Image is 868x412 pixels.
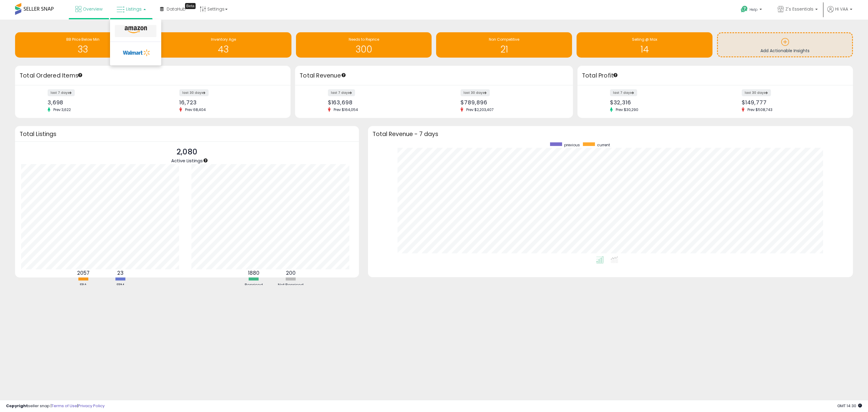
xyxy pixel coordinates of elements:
[577,32,712,58] a: Selling @ Max 14
[296,32,432,58] a: Needs to Reprice 300
[564,142,580,147] span: previous
[156,32,291,58] a: Inventory Age 43
[613,72,618,78] div: Tooltip anchor
[182,107,209,112] span: Prev: 68,404
[328,99,429,106] div: $163,698
[171,157,203,164] span: Active Listings
[48,99,148,106] div: 3,698
[736,1,768,20] a: Help
[203,158,208,163] div: Tooltip anchor
[741,5,748,13] i: Get Help
[436,32,572,58] a: Non Competitive 21
[83,6,102,12] span: Overview
[742,89,771,96] label: last 30 days
[835,6,848,12] span: Hi VAA
[171,146,203,158] p: 2,080
[742,99,842,106] div: $149,777
[299,44,429,54] h1: 300
[827,6,852,20] a: Hi VAA
[718,33,852,56] a: Add Actionable Insights
[18,44,148,54] h1: 33
[167,6,186,12] span: DataHub
[66,37,99,42] span: BB Price Below Min
[489,37,519,42] span: Non Competitive
[439,44,569,54] h1: 21
[159,44,288,54] h1: 43
[373,132,848,136] h3: Total Revenue - 7 days
[463,107,497,112] span: Prev: $2,203,407
[179,99,280,106] div: 16,723
[65,282,101,288] div: FBA
[273,282,309,288] div: Not Repriced
[349,37,379,42] span: Needs to Reprice
[613,107,641,112] span: Prev: $30,290
[185,3,196,9] div: Tooltip anchor
[20,71,286,80] h3: Total Ordered Items
[580,44,709,54] h1: 14
[610,99,711,106] div: $32,316
[341,72,346,78] div: Tooltip anchor
[126,6,142,12] span: Listings
[300,71,568,80] h3: Total Revenue
[236,282,272,288] div: Repriced
[461,89,490,96] label: last 30 days
[20,132,354,136] h3: Total Listings
[750,7,758,12] span: Help
[328,89,355,96] label: last 7 days
[597,142,610,147] span: current
[582,71,848,80] h3: Total Profit
[117,269,124,277] b: 23
[286,269,296,277] b: 200
[785,6,813,12] span: Z's Essentials
[77,269,90,277] b: 2057
[744,107,775,112] span: Prev: $508,743
[102,282,138,288] div: FBM
[331,107,361,112] span: Prev: $164,054
[461,99,562,106] div: $789,896
[211,37,236,42] span: Inventory Age
[632,37,657,42] span: Selling @ Max
[760,48,810,54] span: Add Actionable Insights
[50,107,74,112] span: Prev: 3,622
[15,32,151,58] a: BB Price Below Min 33
[77,72,83,78] div: Tooltip anchor
[610,89,637,96] label: last 7 days
[179,89,209,96] label: last 30 days
[48,89,75,96] label: last 7 days
[248,269,259,277] b: 1880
